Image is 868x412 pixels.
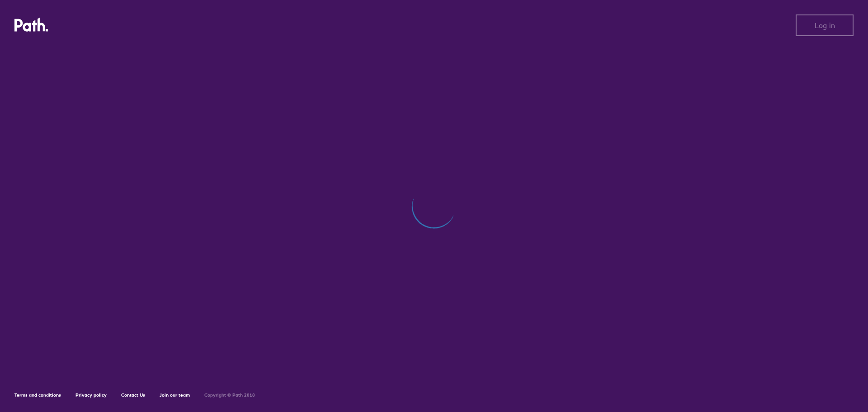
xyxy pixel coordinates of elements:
[815,21,835,29] span: Log in
[796,14,854,36] button: Log in
[160,392,190,398] a: Join our team
[121,392,145,398] a: Contact Us
[14,392,61,398] a: Terms and conditions
[204,393,255,398] h6: Copyright © Path 2018
[75,392,107,398] a: Privacy policy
